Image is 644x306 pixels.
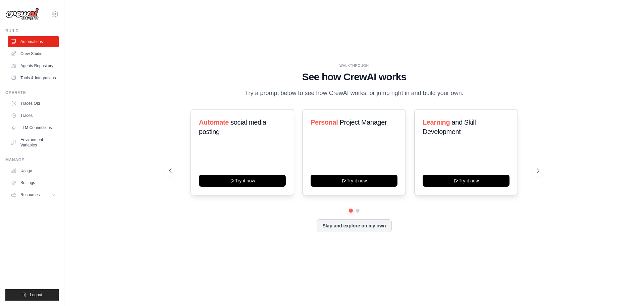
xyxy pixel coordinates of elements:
span: Resources [20,192,40,198]
a: LLM Connections [8,122,59,133]
div: Manage [5,157,59,163]
span: Personal [311,119,338,126]
button: Logout [5,289,59,301]
a: Settings [8,177,59,188]
img: Logo [5,8,39,20]
div: Operate [5,90,59,95]
div: Build [5,28,59,34]
span: social media posting [199,119,266,135]
span: Logout [30,292,42,298]
p: Try a prompt below to see how CrewAI works, or jump right in and build your own. [241,88,467,98]
a: Usage [8,165,59,176]
button: Try it now [423,175,509,187]
a: Environment Variables [8,134,59,150]
span: Learning [423,119,450,126]
a: Crew Studio [8,48,59,59]
a: Traces [8,110,59,121]
h1: See how CrewAI works [169,71,539,83]
span: Automate [199,119,229,126]
button: Resources [8,189,59,200]
a: Automations [8,36,59,47]
button: Skip and explore on my own [317,219,391,232]
span: and Skill Development [423,119,476,135]
a: Agents Repository [8,60,59,71]
a: Traces Old [8,98,59,109]
button: Try it now [199,175,286,187]
a: Tools & Integrations [8,73,59,83]
span: Project Manager [340,119,387,126]
div: WALKTHROUGH [169,63,539,68]
button: Try it now [311,175,397,187]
